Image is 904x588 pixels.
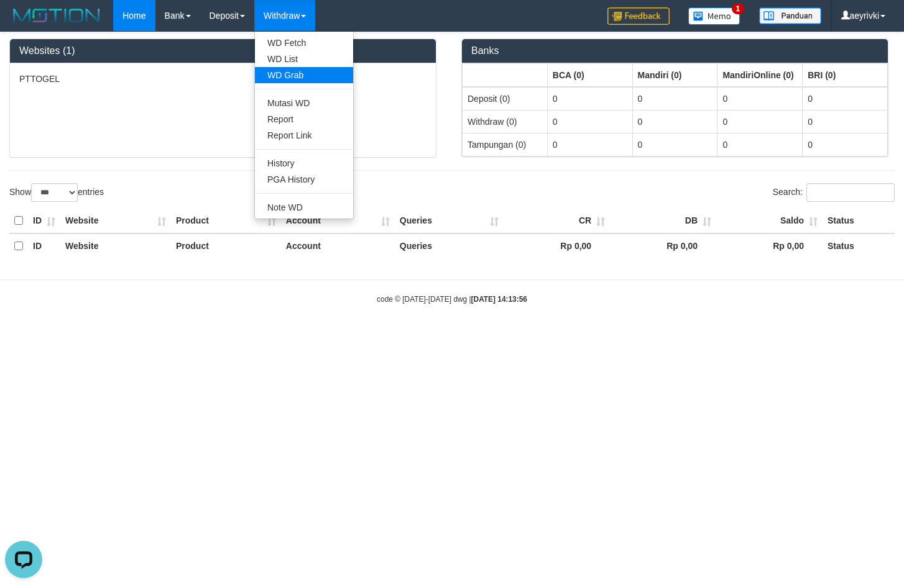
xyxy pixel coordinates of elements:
[281,233,395,258] th: Account
[9,183,104,202] label: Show entries
[377,295,527,304] small: code © [DATE]-[DATE] dwg |
[5,5,42,42] button: Open LiveChat chat widget
[803,87,888,111] td: 0
[60,233,171,258] th: Website
[255,199,353,215] a: Note WD
[255,51,353,67] a: WD List
[610,233,716,258] th: Rp 0,00
[255,67,353,83] a: WD Grab
[281,209,395,233] th: Account
[255,111,353,127] a: Report
[717,87,803,111] td: 0
[463,133,548,156] td: Tampungan (0)
[803,110,888,133] td: 0
[716,209,823,233] th: Saldo
[255,95,353,111] a: Mutasi WD
[688,7,740,25] img: Button%20Memo.svg
[471,295,527,304] strong: [DATE] 14:13:56
[803,63,888,87] th: Group: activate to sort column ascending
[607,7,670,25] img: Feedback.jpg
[610,209,716,233] th: DB
[716,233,823,258] th: Rp 0,00
[171,209,281,233] th: Product
[806,183,895,202] input: Search:
[823,209,895,233] th: Status
[19,45,427,57] h3: Websites (1)
[717,110,803,133] td: 0
[547,133,632,156] td: 0
[717,63,803,87] th: Group: activate to sort column ascending
[255,127,353,143] a: Report Link
[732,3,745,14] span: 1
[547,63,632,87] th: Group: activate to sort column ascending
[255,171,353,188] a: PGA History
[395,233,504,258] th: Queries
[632,110,717,133] td: 0
[547,110,632,133] td: 0
[19,73,427,85] p: PTTOGEL
[463,87,548,111] td: Deposit (0)
[504,233,610,258] th: Rp 0,00
[60,209,171,233] th: Website
[28,209,60,233] th: ID
[171,233,281,258] th: Product
[803,133,888,156] td: 0
[463,63,548,87] th: Group: activate to sort column ascending
[504,209,610,233] th: CR
[31,183,78,202] select: Showentries
[632,87,717,111] td: 0
[28,233,60,258] th: ID
[395,209,504,233] th: Queries
[9,6,104,25] img: MOTION_logo.png
[773,183,895,202] label: Search:
[463,110,548,133] td: Withdraw (0)
[759,7,821,24] img: panduan.png
[255,155,353,171] a: History
[547,87,632,111] td: 0
[471,45,879,57] h3: Banks
[255,35,353,51] a: WD Fetch
[717,133,803,156] td: 0
[632,63,717,87] th: Group: activate to sort column ascending
[823,233,895,258] th: Status
[632,133,717,156] td: 0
